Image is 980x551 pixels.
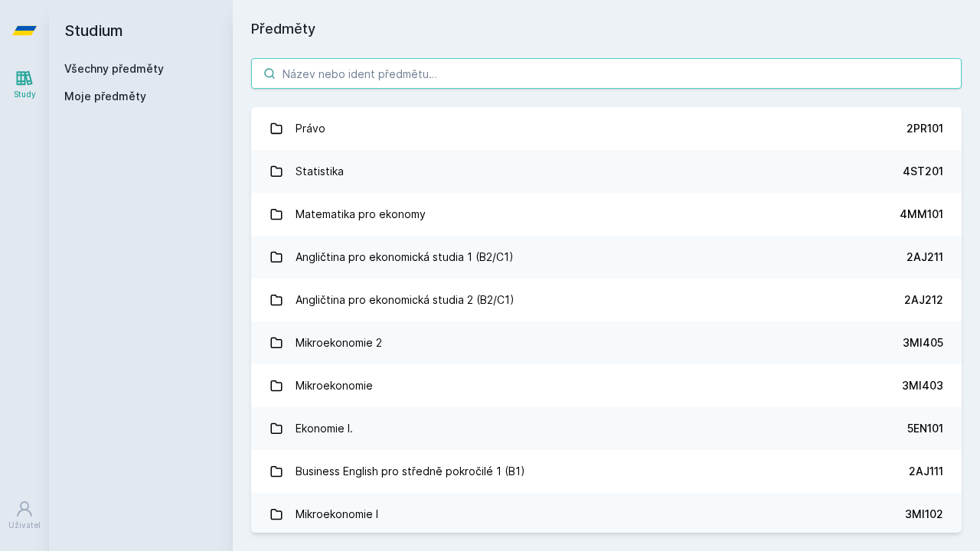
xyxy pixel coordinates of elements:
div: 4ST201 [903,164,943,179]
div: Business English pro středně pokročilé 1 (B1) [296,456,525,487]
a: Angličtina pro ekonomická studia 2 (B2/C1) 2AJ212 [251,279,962,321]
a: Study [3,61,46,108]
a: Statistika 4ST201 [251,150,962,193]
a: Právo 2PR101 [251,107,962,150]
div: 3MI403 [902,378,943,393]
a: Uživatel [3,492,46,539]
div: Study [14,89,36,100]
a: Všechny předměty [64,62,164,75]
div: 2PR101 [906,121,943,136]
div: 2AJ212 [904,292,943,308]
a: Angličtina pro ekonomická studia 1 (B2/C1) 2AJ211 [251,236,962,279]
div: 3MI405 [903,335,943,350]
a: Mikroekonomie 2 3MI405 [251,321,962,364]
a: Matematika pro ekonomy 4MM101 [251,193,962,236]
div: Mikroekonomie [296,370,373,401]
div: Ekonomie I. [296,413,353,444]
div: Uživatel [8,520,41,531]
div: Mikroekonomie I [296,499,378,530]
div: 4MM101 [900,207,943,222]
a: Mikroekonomie 3MI403 [251,364,962,407]
input: Název nebo ident předmětu… [251,58,962,89]
a: Business English pro středně pokročilé 1 (B1) 2AJ111 [251,450,962,493]
a: Ekonomie I. 5EN101 [251,407,962,450]
a: Mikroekonomie I 3MI102 [251,493,962,536]
div: Mikroekonomie 2 [296,328,382,358]
div: Právo [296,113,325,144]
div: 2AJ211 [906,249,943,265]
h1: Předměty [251,18,962,40]
div: 5EN101 [907,421,943,436]
div: Matematika pro ekonomy [296,199,426,230]
div: Angličtina pro ekonomická studia 1 (B2/C1) [296,242,514,272]
div: Angličtina pro ekonomická studia 2 (B2/C1) [296,285,514,315]
div: Statistika [296,156,344,187]
div: 3MI102 [905,507,943,522]
span: Moje předměty [64,89,146,104]
div: 2AJ111 [909,464,943,479]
